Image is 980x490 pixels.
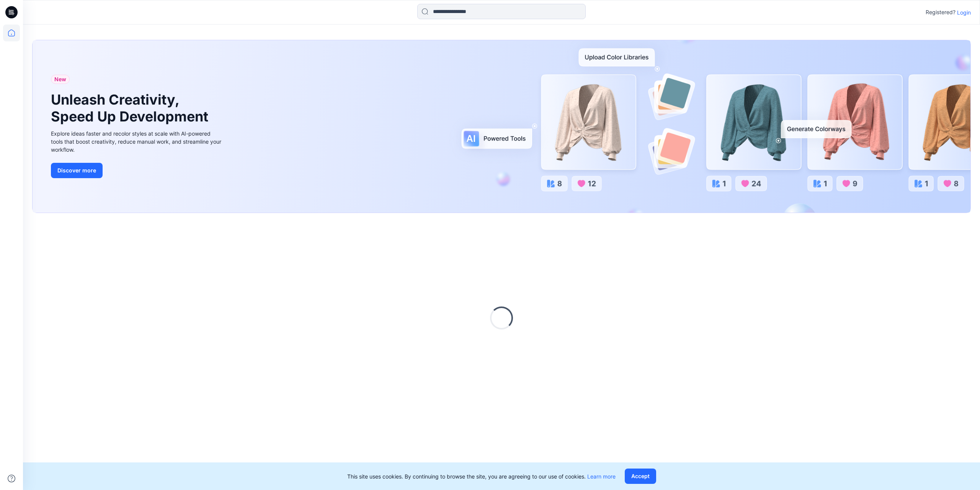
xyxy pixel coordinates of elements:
button: Accept [625,469,656,484]
button: Discover more [51,163,103,178]
a: Discover more [51,163,223,178]
a: Learn more [587,473,616,480]
h1: Unleash Creativity, Speed Up Development [51,92,212,125]
div: Explore ideas faster and recolor styles at scale with AI-powered tools that boost creativity, red... [51,129,223,154]
p: This site uses cookies. By continuing to browse the site, you are agreeing to our use of cookies. [347,472,616,480]
span: New [54,75,66,84]
p: Registered? [926,8,955,17]
p: Login [957,8,971,16]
